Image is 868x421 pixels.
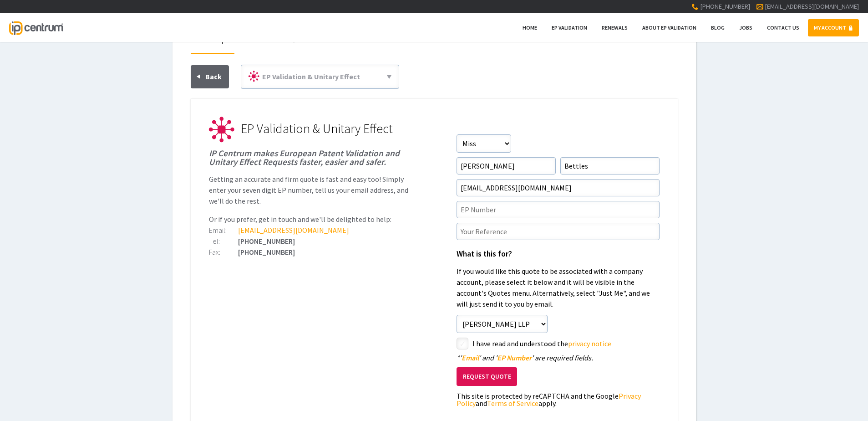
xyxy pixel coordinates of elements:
[209,248,412,256] div: [PHONE_NUMBER]
[767,24,799,31] span: Contact Us
[457,266,660,309] p: If you would like this quote to be associated with a company account, please select it below and ...
[209,214,412,225] p: Or if you prefer, get in touch and we'll be delighted to help:
[209,174,412,206] p: Getting an accurate and firm quote is fast and easy too! Simply enter your seven digit EP number,...
[245,69,395,85] a: EP Validation & Unitary Effect
[9,13,63,42] a: IP Centrum
[733,19,758,36] a: Jobs
[546,19,593,36] a: EP Validation
[457,367,517,386] button: Request Quote
[241,120,393,137] span: EP Validation & Unitary Effect
[497,353,532,362] span: EP Number
[596,19,634,36] a: Renewals
[209,248,238,256] div: Fax:
[457,201,660,218] input: EP Number
[523,24,537,31] span: Home
[700,2,750,10] span: [PHONE_NUMBER]
[457,223,660,240] input: Your Reference
[209,226,238,234] div: Email:
[808,19,859,36] a: MY ACCOUNT
[711,24,725,31] span: Blog
[457,338,468,349] label: styled-checkbox
[457,392,660,407] div: This site is protected by reCAPTCHA and the Google and apply.
[457,179,660,196] input: Email
[191,65,229,88] a: Back
[765,2,859,10] a: [EMAIL_ADDRESS][DOMAIN_NAME]
[209,149,412,166] h1: IP Centrum makes European Patent Validation and Unitary Effect Requests faster, easier and safer.
[642,24,696,31] span: About EP Validation
[262,72,360,81] span: EP Validation & Unitary Effect
[517,19,543,36] a: Home
[457,391,641,408] a: Privacy Policy
[705,19,731,36] a: Blog
[602,24,628,31] span: Renewals
[487,399,538,408] a: Terms of Service
[457,250,660,258] h1: What is this for?
[462,353,479,362] span: Email
[238,226,349,235] a: [EMAIL_ADDRESS][DOMAIN_NAME]
[636,19,702,36] a: About EP Validation
[739,24,752,31] span: Jobs
[457,354,660,361] div: ' ' and ' ' are required fields.
[472,338,660,349] label: I have read and understood the
[209,237,238,245] div: Tel:
[457,157,556,175] input: First Name
[205,72,222,81] span: Back
[761,19,805,36] a: Contact Us
[552,24,587,31] span: EP Validation
[209,237,412,245] div: [PHONE_NUMBER]
[568,339,611,348] a: privacy notice
[560,157,660,175] input: Surname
